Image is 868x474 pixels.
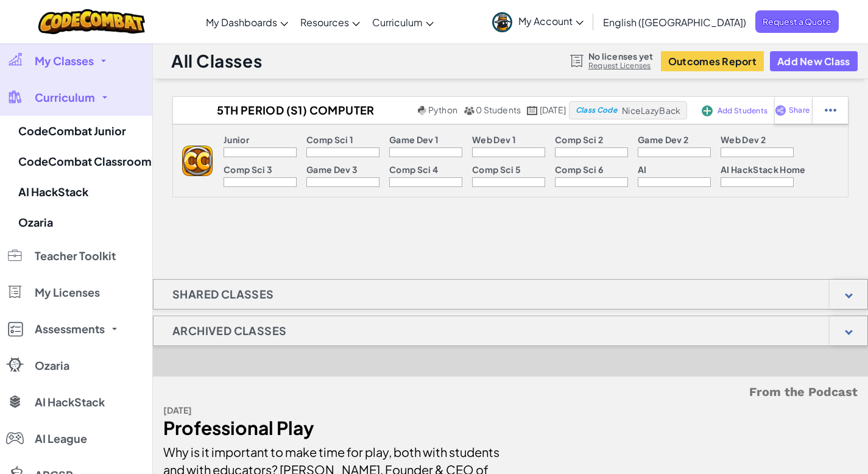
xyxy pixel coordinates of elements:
span: My Licenses [35,287,100,298]
p: Comp Sci 1 [306,135,353,144]
p: Comp Sci 4 [389,164,438,174]
p: Game Dev 2 [638,135,688,144]
span: Ozaria [35,360,69,371]
p: Comp Sci 6 [555,164,603,174]
p: AI [638,164,647,174]
a: Request a Quote [755,10,839,33]
p: Comp Sci 3 [224,164,272,174]
a: 5th Period (S1) Computer Science Python 0 Students [DATE] [173,101,569,119]
span: My Classes [35,55,94,66]
a: Resources [294,5,366,38]
span: Assessments [35,324,105,334]
span: Class Code [576,107,617,114]
span: Curriculum [372,16,423,29]
img: logo [182,146,213,176]
span: AI League [35,433,87,444]
img: CodeCombat logo [38,9,145,34]
span: Add Students [718,107,767,115]
h1: Archived Classes [153,316,305,346]
img: calendar.svg [527,106,538,115]
h5: From the Podcast [163,383,858,401]
span: Resources [300,16,349,29]
a: English ([GEOGRAPHIC_DATA]) [597,5,752,38]
h1: Shared Classes [153,279,293,310]
span: Share [789,107,810,114]
a: My Account [486,2,590,41]
img: IconShare_Purple.svg [775,105,786,116]
span: Python [428,104,457,115]
p: Web Dev 2 [721,135,766,144]
img: python.png [418,106,427,115]
h1: All Classes [171,49,262,73]
p: Comp Sci 5 [472,164,521,174]
a: My Dashboards [200,5,294,38]
p: Junior [224,135,249,144]
img: IconAddStudents.svg [702,105,713,116]
img: IconStudentEllipsis.svg [825,105,836,116]
p: AI HackStack Home [721,164,806,174]
a: Curriculum [366,5,440,38]
p: Game Dev 1 [389,135,439,144]
span: English ([GEOGRAPHIC_DATA]) [603,16,746,29]
span: Curriculum [35,92,95,103]
span: AI HackStack [35,397,105,408]
span: Teacher Toolkit [35,250,116,261]
p: Game Dev 3 [306,164,358,174]
img: avatar [492,12,512,32]
div: [DATE] [163,401,501,419]
p: Web Dev 1 [472,135,516,144]
button: Add New Class [770,51,858,71]
h2: 5th Period (S1) Computer Science [173,101,415,119]
span: No licenses yet [588,51,653,61]
div: Professional Play [163,419,501,437]
a: Request Licenses [588,61,653,71]
span: [DATE] [540,104,566,115]
span: My Account [518,15,584,27]
button: Outcomes Report [661,51,764,71]
img: MultipleUsers.png [464,106,475,115]
span: 0 Students [476,104,521,115]
span: My Dashboards [206,16,277,29]
p: Comp Sci 2 [555,135,603,144]
span: NiceLazyBack [622,105,680,116]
